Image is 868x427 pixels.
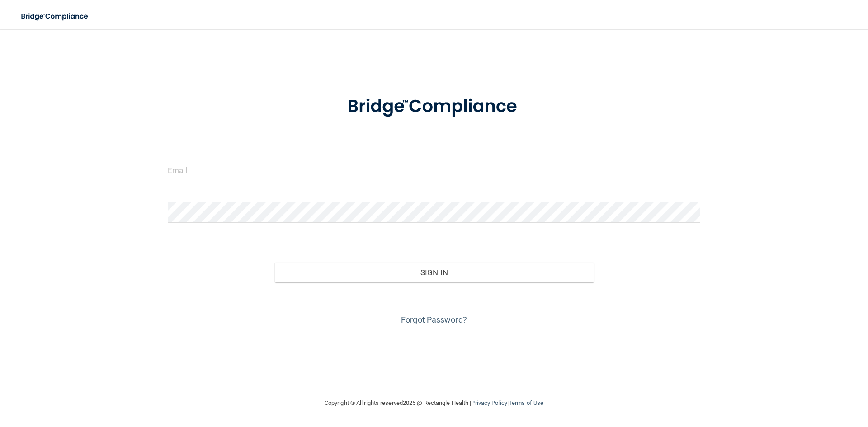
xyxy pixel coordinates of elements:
[329,83,539,130] img: bridge_compliance_login_screen.278c3ca4.svg
[269,389,599,418] div: Copyright © All rights reserved 2025 @ Rectangle Health | |
[274,263,594,282] button: Sign In
[168,160,700,180] input: Email
[401,315,467,324] a: Forgot Password?
[14,7,97,26] img: bridge_compliance_login_screen.278c3ca4.svg
[471,399,507,406] a: Privacy Policy
[509,399,543,406] a: Terms of Use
